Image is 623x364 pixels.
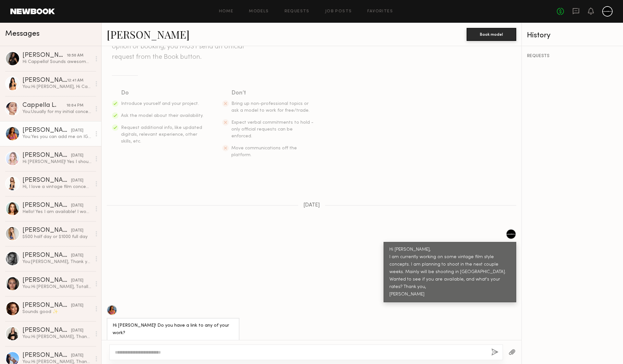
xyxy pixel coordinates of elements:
div: Cappella L. [22,102,67,109]
div: [DATE] [71,303,83,309]
div: REQUESTS [527,54,618,58]
div: Hi, I love a vintage film concept. I’m available between [DATE]-[DATE] then have availability mid... [22,184,92,190]
div: You: Yes you can add me on IG, Ki_production. I have some of my work on there, but not kept up to... [22,134,92,140]
div: [DATE] [71,178,83,184]
div: [PERSON_NAME] [22,177,71,184]
div: Hi Cappella! Sounds awesome! I am available and my rates are $75/an hour :) [22,59,92,65]
div: [DATE] [71,278,83,284]
a: Requests [285,9,310,14]
a: Home [219,9,234,14]
div: [DATE] [71,253,83,259]
div: [DATE] [71,128,83,134]
div: Hi [PERSON_NAME]! Do you have a link to any of your work? [113,322,234,337]
span: Move communications off the platform. [231,146,297,157]
span: Introduce yourself and your project. [121,102,199,106]
span: Bring up non-professional topics or ask a model to work for free/trade. [231,102,310,113]
a: Favorites [367,9,393,14]
div: [PERSON_NAME] [22,202,71,209]
div: [PERSON_NAME] [22,327,71,334]
div: 12:41 AM [67,78,83,84]
span: [DATE] [303,203,320,208]
a: [PERSON_NAME] [107,27,189,41]
div: You: Hi [PERSON_NAME], Thank you for the reply. We actually had our shoot [DATE]. Let's keep in t... [22,334,92,340]
div: [PERSON_NAME] [22,252,71,259]
span: Expect verbal commitments to hold - only official requests can be enforced. [231,120,313,138]
div: [PERSON_NAME] [22,302,71,309]
a: Job Posts [325,9,352,14]
div: Don’t [231,89,314,98]
div: 10:04 PM [67,103,83,109]
span: Ask the model about their availability. [121,114,203,118]
a: Book model [467,31,516,37]
div: [PERSON_NAME] [22,52,67,59]
div: You: Usually for my initial concept shoots only takes about 2 hours or so. Especially with models... [22,109,92,115]
span: Messages [5,30,40,38]
div: Do [121,89,204,98]
div: [PERSON_NAME] [22,127,71,134]
button: Book model [467,28,516,41]
div: Hi [PERSON_NAME]! Yes I should be available within the next few weeks. My rate is usually around ... [22,159,92,165]
div: Hello! Yes I am available! I would love to work & love this idea! My rate is usually $75/hr. 4 hr... [22,209,92,215]
div: [DATE] [71,228,83,234]
div: [DATE] [71,203,83,209]
div: Hi [PERSON_NAME], I am currently working on some vintage film style concepts. I am planning to sh... [389,246,510,298]
div: [PERSON_NAME] [22,152,71,159]
div: You: [PERSON_NAME], Thank you for getting back to me, we just finished our shoot [DATE] (7/24). B... [22,259,92,265]
div: [DATE] [71,353,83,359]
div: [PERSON_NAME] [22,352,71,359]
span: Request additional info, like updated digitals, relevant experience, other skills, etc. [121,126,202,144]
div: [PERSON_NAME] [22,277,71,284]
a: Models [249,9,269,14]
div: You: Hi [PERSON_NAME], Totally! Let's plan another shoot together? You can add me on IG, Ki_produ... [22,284,92,290]
div: [DATE] [71,328,83,334]
div: $500 half day or $1000 full day [22,234,92,240]
div: [PERSON_NAME] [22,227,71,234]
div: 10:50 AM [67,53,83,59]
div: History [527,32,618,39]
div: [PERSON_NAME] [22,77,67,84]
div: [DATE] [71,153,83,159]
div: Sounds good ✨ [22,309,92,315]
div: You: Hi [PERSON_NAME], Hi Cappella, I am currently working on some vintage film style concepts. I... [22,84,92,90]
